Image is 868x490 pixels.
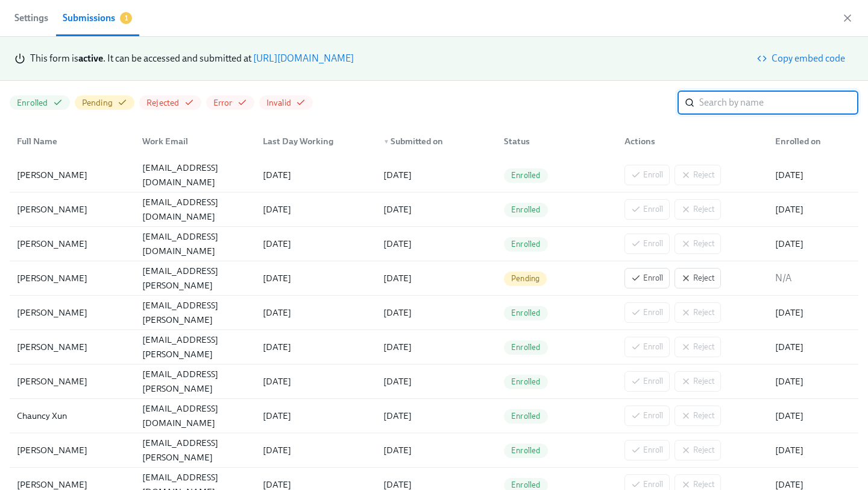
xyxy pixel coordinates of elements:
div: [DATE] [379,409,494,423]
div: Status [499,134,615,148]
button: Pending [75,95,134,110]
span: Pending [82,97,113,109]
span: Copy embed code [759,52,845,65]
div: [PERSON_NAME][EMAIL_ADDRESS][DOMAIN_NAME][DATE][DATE]EnrolledEnrollReject[DATE] [10,192,858,227]
p: N/A [775,272,851,285]
div: [DATE] [379,202,494,217]
span: Enrolled [504,446,548,455]
div: Last Day Working [258,134,374,148]
strong: active [78,52,103,64]
div: [PERSON_NAME][EMAIL_ADDRESS][PERSON_NAME][DOMAIN_NAME] [137,352,253,410]
div: [PERSON_NAME][EMAIL_ADDRESS][PERSON_NAME][DOMAIN_NAME] [137,421,253,479]
div: [PERSON_NAME] [12,202,133,217]
span: Enrolled [504,343,548,352]
div: [DATE] [770,443,856,457]
div: Actions [620,134,766,148]
span: Invalid [266,97,291,109]
div: [DATE] [258,271,374,285]
span: Enrolled [504,412,548,421]
div: [DATE] [379,168,494,182]
div: [DATE] [379,443,494,457]
div: [PERSON_NAME] [12,271,133,285]
span: Rejected [146,97,180,109]
div: [DATE] [770,168,856,182]
div: [DATE] [770,305,856,320]
div: [PERSON_NAME][EMAIL_ADDRESS][PERSON_NAME][DOMAIN_NAME] [137,284,253,342]
div: Full Name [12,129,133,153]
div: [DATE] [258,168,374,182]
span: 1 [120,12,132,24]
input: Search by name [699,91,858,115]
span: Enrolled [504,377,548,386]
div: [PERSON_NAME][EMAIL_ADDRESS][DOMAIN_NAME][DATE][DATE]EnrolledEnrollReject[DATE] [10,158,858,192]
div: [DATE] [770,374,856,389]
span: ▼ [383,139,389,145]
div: [DATE] [770,202,856,217]
button: Enrolled [10,95,70,110]
span: Error [213,97,233,109]
div: [PERSON_NAME][EMAIL_ADDRESS][PERSON_NAME][DOMAIN_NAME] [137,318,253,376]
div: [DATE] [258,374,374,389]
span: Enrolled [504,171,548,180]
div: [PERSON_NAME] [12,340,133,354]
div: [DATE] [379,374,494,389]
button: Invalid [259,95,313,110]
div: [EMAIL_ADDRESS][DOMAIN_NAME] [137,401,253,430]
div: [PERSON_NAME][PERSON_NAME][EMAIL_ADDRESS][PERSON_NAME][DOMAIN_NAME][DATE][DATE]EnrolledEnrollReje... [10,330,858,364]
div: [DATE] [258,340,374,354]
div: Full Name [12,134,133,148]
div: [DATE] [258,237,374,251]
div: [DATE] [770,409,856,423]
div: [DATE] [379,340,494,354]
div: [DATE] [258,443,374,457]
div: [PERSON_NAME][PERSON_NAME][EMAIL_ADDRESS][PERSON_NAME][DOMAIN_NAME][DATE][DATE]EnrolledEnrollReje... [10,433,858,468]
div: [PERSON_NAME] [12,443,133,457]
span: Enrolled [504,308,548,317]
div: [PERSON_NAME] [12,237,133,251]
span: Enrolled [17,97,48,109]
span: Pending [504,274,547,283]
span: Enrolled [504,205,548,214]
div: [PERSON_NAME][PERSON_NAME][EMAIL_ADDRESS][PERSON_NAME][DOMAIN_NAME][DATE][DATE]EnrolledEnrollReje... [10,296,858,330]
div: Enrolled on [770,134,856,148]
div: Chauncy Xun[EMAIL_ADDRESS][DOMAIN_NAME][DATE][DATE]EnrolledEnrollReject[DATE] [10,399,858,433]
button: Copy embed code [751,46,854,71]
div: [PERSON_NAME] [12,374,133,389]
div: Work Email [133,129,253,153]
span: Enrolled [504,240,548,249]
div: Status [494,129,615,153]
div: [DATE] [258,202,374,217]
div: [PERSON_NAME] [12,305,133,320]
div: [DATE] [258,409,374,423]
div: Work Email [137,134,253,148]
span: Reject [681,272,714,284]
div: Last Day Working [253,129,374,153]
div: ▼Submitted on [374,129,494,153]
div: [PERSON_NAME][EMAIL_ADDRESS][PERSON_NAME][DOMAIN_NAME] [137,249,253,307]
div: [EMAIL_ADDRESS][DOMAIN_NAME] [137,161,253,189]
button: Enroll [624,268,670,288]
div: [EMAIL_ADDRESS][DOMAIN_NAME] [137,195,253,224]
div: [PERSON_NAME][PERSON_NAME][EMAIL_ADDRESS][PERSON_NAME][DOMAIN_NAME][DATE][DATE]EnrolledEnrollReje... [10,364,858,399]
div: [PERSON_NAME] [12,168,133,182]
div: [DATE] [379,271,494,285]
div: [DATE] [770,340,856,354]
div: Submitted on [379,134,494,148]
div: Enrolled on [766,129,856,153]
div: [DATE] [379,237,494,251]
a: [URL][DOMAIN_NAME] [253,52,354,64]
div: Actions [615,129,766,153]
span: Settings [14,10,48,27]
div: [DATE] [258,305,374,320]
div: Chauncy Xun [12,409,133,423]
div: [DATE] [379,305,494,320]
div: Submissions [63,10,115,27]
div: [EMAIL_ADDRESS][DOMAIN_NAME] [137,229,253,258]
div: [PERSON_NAME][EMAIL_ADDRESS][DOMAIN_NAME][DATE][DATE]EnrolledEnrollReject[DATE] [10,227,858,261]
div: [PERSON_NAME][PERSON_NAME][EMAIL_ADDRESS][PERSON_NAME][DOMAIN_NAME][DATE][DATE]PendingEnrollRejec... [10,261,858,296]
span: Enrolled [504,480,548,489]
button: Rejected [139,95,201,110]
button: Reject [675,268,721,288]
span: This form is . It can be accessed and submitted at [30,52,251,64]
div: [DATE] [770,237,856,251]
